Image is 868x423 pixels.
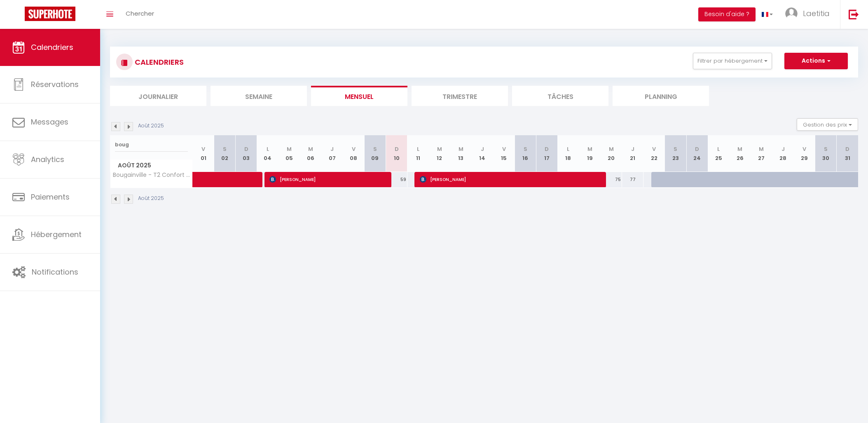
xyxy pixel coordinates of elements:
abbr: J [781,145,785,153]
th: 22 [643,135,665,172]
abbr: V [652,145,656,153]
abbr: M [609,145,614,153]
abbr: D [545,145,549,153]
span: Notifications [32,267,78,277]
input: Rechercher un logement... [115,137,188,152]
div: 77 [622,172,643,187]
span: Réservations [31,79,79,89]
abbr: D [395,145,399,153]
th: 07 [321,135,343,172]
th: 17 [536,135,557,172]
abbr: J [631,145,634,153]
th: 14 [472,135,493,172]
span: Chercher [126,9,154,18]
button: Filtrer par hébergement [693,53,772,69]
div: 75 [601,172,622,187]
li: Trimestre [412,86,508,106]
span: [PERSON_NAME] [420,172,598,187]
li: Planning [613,86,709,106]
button: Besoin d'aide ? [698,7,756,21]
abbr: S [674,145,677,153]
span: Hébergement [31,229,82,240]
span: Calendriers [31,42,73,52]
th: 11 [407,135,429,172]
img: Super Booking [25,7,75,21]
abbr: M [287,145,292,153]
span: Août 2025 [110,160,192,172]
th: 06 [300,135,321,172]
abbr: L [567,145,569,153]
abbr: S [223,145,227,153]
abbr: V [802,145,806,153]
th: 28 [772,135,793,172]
div: 59 [386,172,407,187]
span: Paiements [31,192,70,202]
th: 31 [837,135,858,172]
th: 13 [450,135,472,172]
th: 05 [278,135,300,172]
abbr: J [330,145,334,153]
abbr: M [437,145,442,153]
th: 29 [794,135,815,172]
h3: CALENDRIERS [133,53,184,71]
th: 24 [686,135,708,172]
th: 19 [579,135,600,172]
th: 03 [236,135,257,172]
abbr: S [824,145,828,153]
span: Laetitia [803,8,830,19]
li: Semaine [211,86,307,106]
li: Tâches [512,86,608,106]
th: 27 [751,135,772,172]
th: 02 [214,135,236,172]
abbr: M [587,145,592,153]
abbr: L [267,145,269,153]
abbr: M [308,145,313,153]
abbr: M [737,145,742,153]
th: 18 [557,135,579,172]
abbr: M [759,145,764,153]
th: 30 [815,135,837,172]
iframe: LiveChat chat widget [833,388,868,423]
p: Août 2025 [138,122,164,130]
span: [PERSON_NAME] [269,172,384,187]
span: Messages [31,117,68,127]
th: 01 [193,135,214,172]
th: 15 [493,135,515,172]
th: 23 [665,135,686,172]
li: Journalier [110,86,206,106]
span: Analytics [31,154,64,164]
abbr: V [201,145,205,153]
button: Actions [784,53,848,69]
img: ... [785,7,798,20]
th: 26 [729,135,751,172]
img: logout [849,9,859,19]
th: 08 [343,135,364,172]
abbr: L [417,145,419,153]
abbr: D [695,145,699,153]
li: Mensuel [311,86,407,106]
abbr: V [502,145,506,153]
th: 10 [386,135,407,172]
abbr: L [717,145,720,153]
abbr: M [459,145,463,153]
abbr: S [524,145,527,153]
abbr: D [244,145,248,153]
th: 25 [708,135,729,172]
th: 21 [622,135,643,172]
abbr: V [352,145,356,153]
p: Août 2025 [138,195,164,202]
th: 16 [515,135,536,172]
th: 20 [601,135,622,172]
abbr: S [373,145,377,153]
th: 04 [257,135,278,172]
span: Bougainville - T2 Confort & Calme & Gare [112,172,194,178]
abbr: J [481,145,484,153]
th: 12 [429,135,450,172]
th: 09 [364,135,386,172]
button: Gestion des prix [797,118,858,131]
abbr: D [845,145,849,153]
